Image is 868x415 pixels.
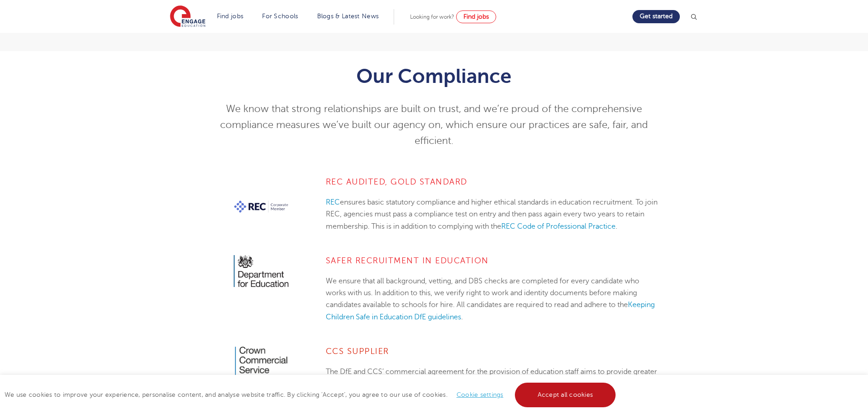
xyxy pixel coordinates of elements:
[326,255,657,266] h4: Safer Recruitment in Education
[457,391,503,398] a: Cookie settings
[317,13,379,20] a: Blogs & Latest News
[326,176,657,187] h4: REC Audited, Gold Standard
[5,391,618,398] span: We use cookies to improve your experience, personalise content, and analyse website traffic. By c...
[326,366,657,414] p: The DfE and CCS’ commercial agreement for the provision of education staff aims to provide greate...
[463,13,489,20] span: Find jobs
[326,196,657,232] p: ensures basic statutory compliance and higher ethical standards in education recruitment. To join...
[515,383,616,407] a: Accept all cookies
[170,5,205,28] img: Engage Education
[326,301,655,321] a: Keeping Children Safe in Education DfE guidelines
[211,101,657,149] p: We know that strong relationships are built on trust, and we’re proud of the comprehensive compli...
[410,14,454,20] span: Looking for work?
[632,10,680,23] a: Get started
[211,65,657,87] h1: Our Compliance
[326,347,389,356] a: CCS Supplier
[456,10,496,23] a: Find jobs
[217,13,244,20] a: Find jobs
[501,222,616,231] a: REC Code of Professional Practice
[326,198,340,206] a: REC
[326,275,657,323] p: We ensure that all background, vetting, and DBS checks are completed for every candidate who work...
[262,13,298,20] a: For Schools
